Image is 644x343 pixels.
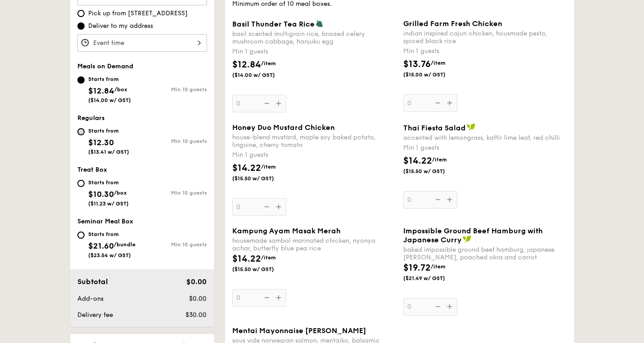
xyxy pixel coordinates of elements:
span: $14.22 [232,163,261,174]
span: Add-ons [77,295,104,303]
span: ($14.00 w/ GST) [232,71,293,79]
img: icon-vegetarian.fe4039eb.svg [315,19,324,27]
div: Min 10 guests [142,86,207,93]
span: Subtotal [77,277,108,286]
span: /box [114,86,127,93]
span: $10.30 [88,189,114,199]
div: indian inspired cajun chicken, housmade pesto, spiced black rice [403,30,567,45]
span: $12.30 [88,138,114,147]
div: Starts from [88,76,131,83]
div: housemade sambal marinated chicken, nyonya achar, butterfly blue pea rice [232,237,396,252]
span: /box [114,190,127,196]
img: icon-vegan.f8ff3823.svg [467,123,476,131]
span: Impossible Ground Beef Hamburg with Japanese Curry [403,227,543,244]
span: $21.60 [88,241,114,251]
div: Min 1 guests [232,151,396,160]
span: Mentai Mayonnaise [PERSON_NAME] [232,326,366,335]
span: ($11.23 w/ GST) [88,200,129,207]
span: $30.00 [185,311,207,319]
span: Treat Box [77,166,107,174]
input: Event time [77,34,207,52]
span: Thai Fiesta Salad [403,124,466,132]
span: Kampung Ayam Masak Merah [232,227,341,235]
span: $0.00 [189,295,207,303]
div: Min 1 guests [232,47,396,56]
span: Regulars [77,114,105,122]
span: /item [431,60,446,66]
div: Min 10 guests [142,241,207,248]
span: ($14.00 w/ GST) [88,97,131,103]
div: Starts from [88,127,129,134]
input: Starts from$21.60/bundle($23.54 w/ GST)Min 10 guests [77,232,85,239]
input: Pick up from [STREET_ADDRESS] [77,10,85,17]
span: ($13.41 w/ GST) [88,149,129,155]
span: ($15.50 w/ GST) [403,168,464,175]
input: Starts from$12.30($13.41 w/ GST)Min 10 guests [77,128,85,135]
span: Pick up from [STREET_ADDRESS] [88,9,188,18]
span: Grilled Farm Fresh Chicken [403,19,502,28]
span: $14.22 [403,156,432,166]
span: $13.76 [403,59,431,70]
span: Deliver to my address [88,22,153,31]
div: Starts from [88,179,129,186]
span: /item [261,254,276,261]
div: accented with lemongrass, kaffir lime leaf, red chilli [403,134,567,142]
div: baked impossible ground beef hamburg, japanese [PERSON_NAME], poached okra and carrot [403,246,567,261]
span: Meals on Demand [77,62,133,70]
span: $12.84 [232,59,261,70]
div: Min 1 guests [403,143,567,152]
input: Deliver to my address [77,22,85,30]
div: Min 10 guests [142,190,207,196]
span: /item [431,263,446,270]
div: basil scented multigrain rice, braised celery mushroom cabbage, hanjuku egg [232,30,396,45]
span: $0.00 [186,277,207,286]
input: Starts from$12.84/box($14.00 w/ GST)Min 10 guests [77,76,85,84]
span: ($23.54 w/ GST) [88,252,131,258]
div: Min 10 guests [142,138,207,144]
div: Min 1 guests [403,47,567,56]
span: ($21.49 w/ GST) [403,275,464,282]
span: /item [432,156,447,163]
span: ($15.50 w/ GST) [232,266,293,273]
span: $12.84 [88,86,114,96]
span: Basil Thunder Tea Rice [232,20,315,28]
span: $19.72 [403,263,431,273]
div: house-blend mustard, maple soy baked potato, linguine, cherry tomato [232,134,396,149]
span: /item [261,164,276,170]
span: $14.22 [232,254,261,264]
span: /item [261,60,276,67]
span: /bundle [114,241,135,248]
span: Honey Duo Mustard Chicken [232,123,335,132]
span: Delivery fee [77,311,113,319]
span: ($15.00 w/ GST) [403,71,464,78]
div: Starts from [88,231,135,238]
img: icon-vegan.f8ff3823.svg [463,235,472,243]
input: Starts from$10.30/box($11.23 w/ GST)Min 10 guests [77,180,85,187]
span: Seminar Meal Box [77,218,133,225]
span: ($15.50 w/ GST) [232,175,293,182]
